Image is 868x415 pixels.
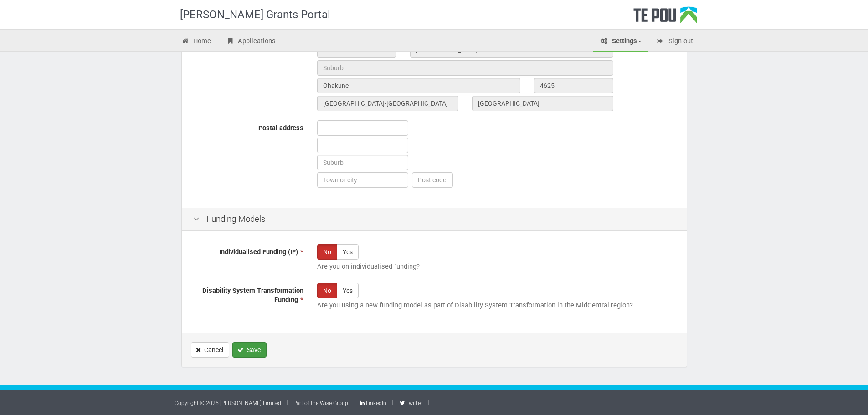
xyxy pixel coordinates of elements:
[399,400,422,406] a: Twitter
[175,32,218,52] a: Home
[317,96,458,111] input: State
[534,78,613,93] input: Post code
[317,301,675,310] p: Are you using a new funding model as part of Disability System Transformation in the MidCentral r...
[412,172,453,188] input: Post code
[317,78,520,93] input: City
[633,6,697,29] div: Te Pou Logo
[472,96,613,111] input: Country
[359,400,386,406] a: LinkedIn
[182,208,687,231] div: Funding Models
[232,342,267,358] button: Save
[202,287,303,304] span: Disability System Transformation Funding
[317,283,337,298] label: No
[317,262,675,272] p: Are you on individualised funding?
[317,155,408,170] input: Suburb
[317,244,337,260] label: No
[219,32,282,52] a: Applications
[258,124,303,132] span: Postal address
[317,172,408,188] input: Town or city
[175,400,281,406] a: Copyright © 2025 [PERSON_NAME] Limited
[337,244,359,260] label: Yes
[337,283,359,298] label: Yes
[649,32,700,52] a: Sign out
[593,32,648,52] a: Settings
[219,248,298,256] span: Individualised Funding (IF)
[191,342,229,358] a: Cancel
[293,400,348,406] a: Part of the Wise Group
[317,60,613,76] input: Suburb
